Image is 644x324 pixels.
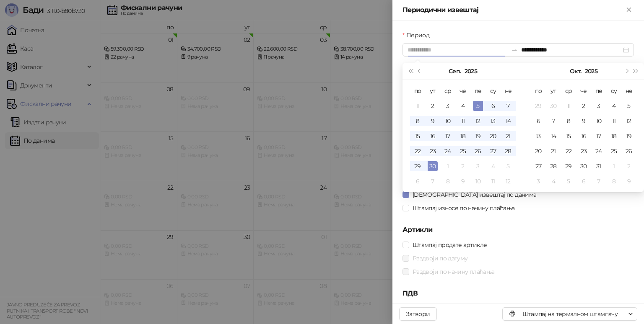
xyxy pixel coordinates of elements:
[428,116,438,126] div: 9
[425,174,440,189] td: 2025-10-07
[531,159,546,174] td: 2025-10-27
[621,129,636,144] td: 2025-10-19
[455,159,470,174] td: 2025-10-02
[594,101,604,111] div: 3
[428,101,438,111] div: 2
[548,176,558,186] div: 4
[546,98,561,113] td: 2025-09-30
[465,63,477,80] button: Изабери годину
[579,146,589,156] div: 23
[609,176,619,186] div: 8
[409,267,498,276] span: Раздвоји по начину плаћања
[591,83,606,98] th: пе
[570,63,581,80] button: Изабери месец
[410,159,425,174] td: 2025-09-29
[546,159,561,174] td: 2025-10-28
[548,116,558,126] div: 7
[511,46,518,53] span: swap-right
[606,129,621,144] td: 2025-10-18
[410,83,425,98] th: по
[533,176,543,186] div: 3
[591,159,606,174] td: 2025-10-31
[576,144,591,159] td: 2025-10-23
[548,131,558,141] div: 14
[449,63,461,80] button: Изабери месец
[470,83,486,98] th: пе
[591,113,606,129] td: 2025-10-10
[561,159,576,174] td: 2025-10-29
[561,83,576,98] th: ср
[399,307,437,321] button: Затвори
[591,174,606,189] td: 2025-11-07
[576,83,591,98] th: че
[561,174,576,189] td: 2025-11-05
[591,129,606,144] td: 2025-10-17
[502,307,624,321] button: Штампај на термалном штампачу
[576,113,591,129] td: 2025-10-09
[622,63,631,80] button: Следећи месец (PageDown)
[486,83,501,98] th: су
[533,161,543,171] div: 27
[561,98,576,113] td: 2025-10-01
[546,113,561,129] td: 2025-10-07
[488,146,498,156] div: 27
[609,101,619,111] div: 4
[561,144,576,159] td: 2025-10-22
[470,129,486,144] td: 2025-09-19
[425,159,440,174] td: 2025-09-30
[624,131,634,141] div: 19
[579,131,589,141] div: 16
[486,159,501,174] td: 2025-10-04
[591,98,606,113] td: 2025-10-03
[501,83,516,98] th: не
[533,146,543,156] div: 20
[413,176,423,186] div: 6
[576,98,591,113] td: 2025-10-02
[624,146,634,156] div: 26
[501,129,516,144] td: 2025-09-21
[576,159,591,174] td: 2025-10-30
[402,288,634,298] h5: ПДВ
[576,129,591,144] td: 2025-10-16
[591,144,606,159] td: 2025-10-24
[606,174,621,189] td: 2025-11-08
[503,131,513,141] div: 21
[470,144,486,159] td: 2025-09-26
[488,131,498,141] div: 20
[473,161,483,171] div: 3
[413,161,423,171] div: 29
[410,129,425,144] td: 2025-09-15
[410,174,425,189] td: 2025-10-06
[455,144,470,159] td: 2025-09-25
[440,174,455,189] td: 2025-10-08
[546,174,561,189] td: 2025-11-04
[563,131,574,141] div: 15
[413,146,423,156] div: 22
[402,5,624,15] div: Периодични извештај
[410,144,425,159] td: 2025-09-22
[624,5,634,15] button: Close
[488,161,498,171] div: 4
[440,83,455,98] th: ср
[548,161,558,171] div: 28
[624,101,634,111] div: 5
[621,113,636,129] td: 2025-10-12
[621,159,636,174] td: 2025-11-02
[486,113,501,129] td: 2025-09-13
[415,63,424,80] button: Претходни месец (PageUp)
[470,113,486,129] td: 2025-09-12
[503,116,513,126] div: 14
[563,101,574,111] div: 1
[621,144,636,159] td: 2025-10-26
[606,159,621,174] td: 2025-11-01
[579,101,589,111] div: 2
[594,131,604,141] div: 17
[409,190,540,199] span: [DEMOGRAPHIC_DATA] извештај по данима
[443,176,453,186] div: 8
[548,101,558,111] div: 30
[443,161,453,171] div: 1
[440,129,455,144] td: 2025-09-17
[531,83,546,98] th: по
[428,146,438,156] div: 23
[606,113,621,129] td: 2025-10-11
